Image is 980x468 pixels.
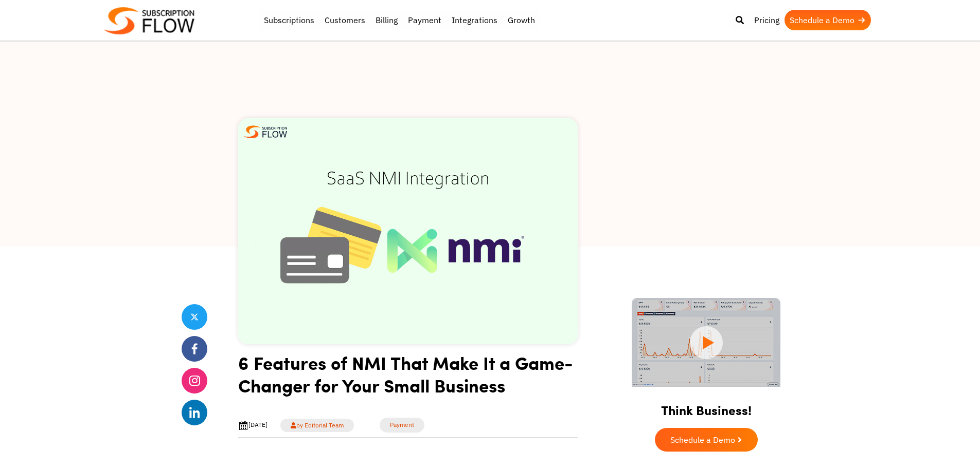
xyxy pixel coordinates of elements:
a: Schedule a Demo [785,10,871,30]
img: intro video [632,298,780,387]
a: Customers [319,10,370,30]
div: [DATE] [238,420,268,430]
a: Subscriptions [259,10,319,30]
a: Billing [370,10,403,30]
h1: 6 Features of NMI That Make It a Game-Changer for Your Small Business [238,351,578,404]
img: Subscriptionflow [104,7,194,34]
span: Schedule a Demo [670,436,735,444]
h2: Think Business! [614,390,799,423]
a: Payment [380,418,424,433]
a: Payment [403,10,447,30]
img: SaaS software with NMI integration [238,118,578,344]
a: Integrations [447,10,503,30]
a: Schedule a Demo [655,428,758,452]
a: Growth [503,10,540,30]
a: Pricing [749,10,785,30]
a: by Editorial Team [280,419,354,432]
